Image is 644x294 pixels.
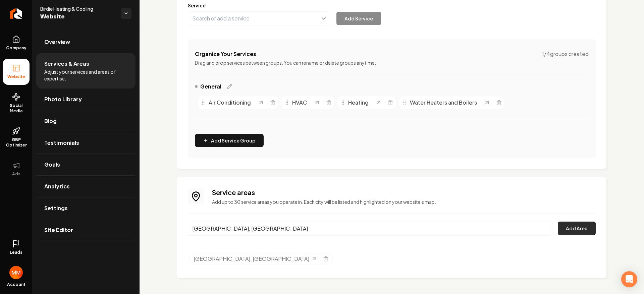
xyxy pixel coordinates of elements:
[44,182,70,190] span: Analytics
[44,204,68,212] span: Settings
[188,222,552,236] input: Search for a city, county, or neighborhood...
[36,110,136,132] a: Blog
[348,99,369,107] span: Heating
[44,161,60,169] span: Goals
[212,188,596,197] h3: Service areas
[402,99,484,107] div: Water Heaters and Boilers
[36,154,136,175] a: Goals
[9,263,23,279] button: Open user button
[36,197,136,219] a: Settings
[292,99,307,107] span: HVAC
[209,99,251,107] span: Air Conditioning
[621,271,637,287] div: Open Intercom Messenger
[44,139,79,147] span: Testimonials
[201,99,258,107] div: Air Conditioning
[44,117,57,125] span: Blog
[44,95,82,103] span: Photo Library
[3,234,30,260] a: Leads
[10,8,22,19] img: Rebolt Logo
[194,255,317,263] a: [GEOGRAPHIC_DATA], [GEOGRAPHIC_DATA]
[5,74,28,79] span: Website
[10,250,22,255] span: Leads
[195,50,256,58] h4: Organize Your Services
[44,226,73,234] span: Site Editor
[195,134,264,147] button: Add Service Group
[3,30,30,56] a: Company
[542,50,589,58] span: 1 / 4 groups created
[44,38,70,46] span: Overview
[3,156,30,182] button: Ads
[3,87,30,119] a: Social Media
[3,45,29,51] span: Company
[200,82,221,91] span: General
[410,99,477,107] span: Water Heaters and Boilers
[195,59,589,66] p: Drag and drop services between groups. You can rename or delete groups anytime.
[44,60,89,68] span: Services & Areas
[9,171,23,177] span: Ads
[7,282,25,287] span: Account
[558,222,596,235] button: Add Area
[40,5,115,12] span: Birdie Heating & Cooling
[36,176,136,197] a: Analytics
[284,99,314,107] div: HVAC
[188,2,596,9] label: Service
[44,68,127,82] span: Adjust your services and areas of expertise.
[36,219,136,241] a: Site Editor
[3,122,30,153] a: GBP Optimizer
[189,253,596,267] ul: Selected tags
[3,137,30,148] span: GBP Optimizer
[212,198,596,205] p: Add up to 30 service areas you operate in. Each city will be listed and highlighted on your websi...
[36,31,136,53] a: Overview
[340,99,375,107] div: Heating
[36,132,136,154] a: Testimonials
[9,266,23,279] img: Matthew Meyer
[40,12,115,21] span: Website
[194,255,309,263] span: [GEOGRAPHIC_DATA], [GEOGRAPHIC_DATA]
[3,103,30,114] span: Social Media
[36,89,136,110] a: Photo Library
